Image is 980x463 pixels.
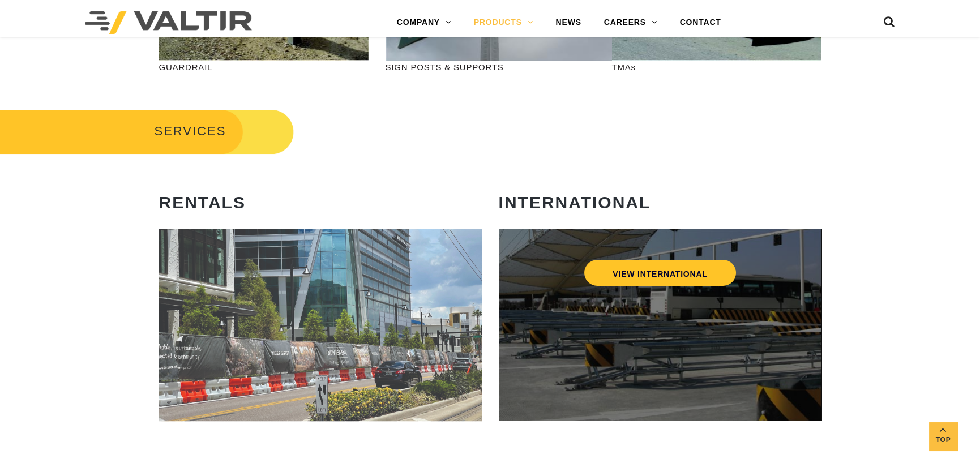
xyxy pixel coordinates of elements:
[386,61,595,74] p: SIGN POSTS & SUPPORTS
[929,422,957,451] a: Top
[159,61,369,74] p: GUARDRAIL
[85,11,252,34] img: Valtir
[929,434,957,447] span: Top
[386,11,463,34] a: COMPANY
[499,193,651,212] strong: INTERNATIONAL
[669,11,733,34] a: CONTACT
[584,260,735,286] a: VIEW INTERNATIONAL
[612,61,821,74] p: TMAs
[545,11,593,34] a: NEWS
[159,193,246,212] strong: RENTALS
[463,11,545,34] a: PRODUCTS
[593,11,669,34] a: CAREERS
